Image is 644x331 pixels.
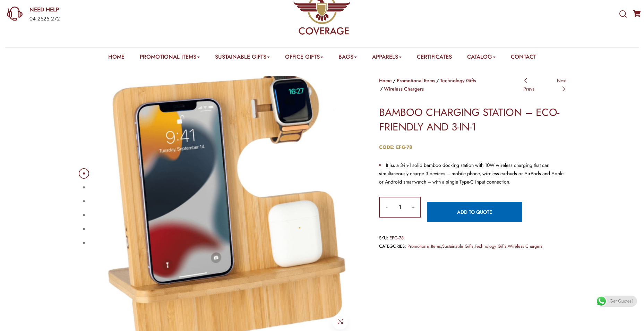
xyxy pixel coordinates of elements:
a: Technology Gifts [440,77,476,84]
button: 6 of 6 [83,242,85,244]
input: + [406,197,420,217]
button: 1 of 6 [83,172,85,175]
strong: CODE: EFG-78 [379,144,412,151]
input: Product quantity [394,197,406,217]
button: 2 of 6 [83,186,85,188]
span: EFG-78 [389,235,404,241]
button: 3 of 6 [83,200,85,202]
input: - [380,197,394,217]
a: Sustainable Gifts [215,53,270,63]
a: Catalog [467,53,496,63]
a: Sustainable Gifts [442,243,473,249]
a: Wireless Chargers [384,85,424,92]
a: Certificates [417,53,452,63]
a: Wireless Chargers [508,243,542,249]
span: Get Quotes! [610,296,633,307]
span: SKU: [379,235,388,241]
h1: BAMBOO CHARGING STATION – ECO-FRIENDLY AND 3-IN-1 [379,105,566,134]
a: Next [557,77,566,92]
span: , , , [379,243,566,250]
div: 04 2525 272 [29,15,211,24]
a: Add to quote [427,202,522,222]
button: 5 of 6 [83,228,85,230]
a: Apparels [372,53,402,63]
a: Promotional Items [397,77,435,84]
span: Categories: [379,243,406,249]
a: Office Gifts [285,53,323,63]
span: Prevs [523,85,534,92]
a: Home [379,77,392,84]
button: 4 of 6 [83,214,85,216]
span: Next [557,77,566,84]
a: Promotional Items [407,243,441,249]
a: Bags [338,53,357,63]
a: Home [108,53,124,63]
nav: Posts [523,76,566,93]
a: Promotional Items [140,53,200,63]
a: Contact [511,53,536,63]
span: It iss a 3-in-1 solid bamboo docking station with 10W wireless charging that can simultaneously c... [379,162,564,185]
a: NEED HELP [29,6,211,14]
a: Prevs [523,77,534,92]
a: Technology Gifts [475,243,506,249]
